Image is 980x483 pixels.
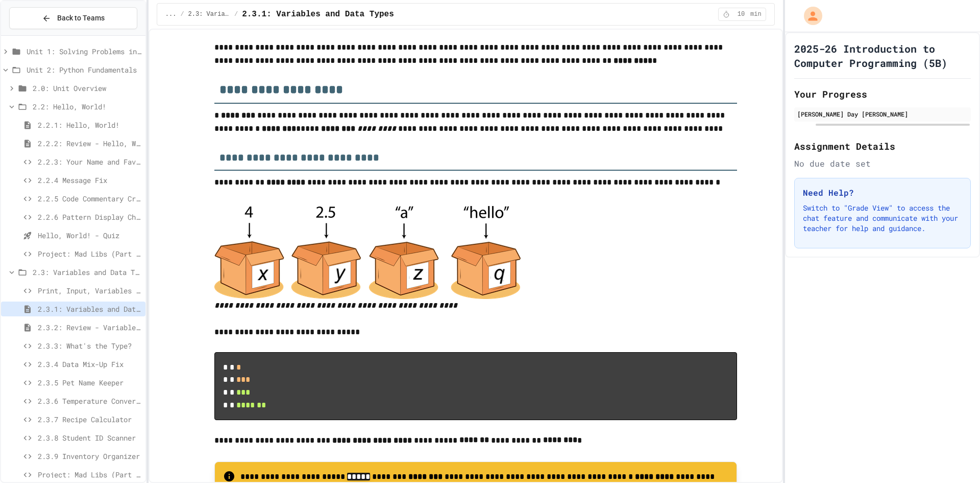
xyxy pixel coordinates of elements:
span: 10 [733,10,749,18]
span: 2.2.3: Your Name and Favorite Movie [38,156,141,167]
span: 2.3.4 Data Mix-Up Fix [38,359,141,370]
button: Back to Teams [9,7,137,29]
span: 2.3.9 Inventory Organizer [38,451,141,462]
p: Switch to "Grade View" to access the chat feature and communicate with your teacher for help and ... [803,203,962,234]
span: 2.2.1: Hello, World! [38,120,141,130]
span: 2.3: Variables and Data Types [33,267,141,278]
span: ... [165,10,177,18]
span: 2.3: Variables and Data Types [188,10,230,18]
span: 2.2.6 Pattern Display Challenge [38,212,141,222]
span: 2.3.5 Pet Name Keeper [38,377,141,388]
h3: Need Help? [803,187,962,199]
h2: Assignment Details [794,139,971,153]
h2: Your Progress [794,87,971,101]
h1: 2025-26 Introduction to Computer Programming (5B) [794,41,971,70]
span: 2.3.3: What's the Type? [38,340,141,351]
span: Back to Teams [57,13,105,24]
span: Unit 2: Python Fundamentals [27,64,141,75]
span: / [180,10,184,18]
span: Project: Mad Libs (Part 2) [38,469,141,480]
span: 2.2: Hello, World! [33,101,141,112]
div: [PERSON_NAME] Day [PERSON_NAME] [797,109,968,119]
span: 2.2.5 Code Commentary Creator [38,193,141,204]
span: / [234,10,238,18]
span: Hello, World! - Quiz [38,230,141,241]
span: 2.3.8 Student ID Scanner [38,432,141,443]
span: 2.3.1: Variables and Data Types [242,8,394,20]
span: Unit 1: Solving Problems in Computer Science [27,46,141,57]
div: No due date set [794,157,971,170]
span: 2.2.4 Message Fix [38,175,141,186]
span: 2.0: Unit Overview [33,83,141,94]
div: My Account [793,4,825,28]
span: min [750,10,762,18]
span: 2.3.1: Variables and Data Types [38,304,141,314]
span: Project: Mad Libs (Part 1) [38,248,141,259]
span: 2.3.2: Review - Variables and Data Types [38,322,141,333]
span: Print, Input, Variables & Data Types Review [38,285,141,296]
span: 2.2.2: Review - Hello, World! [38,138,141,149]
span: 2.3.7 Recipe Calculator [38,414,141,425]
span: 2.3.6 Temperature Converter [38,396,141,406]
